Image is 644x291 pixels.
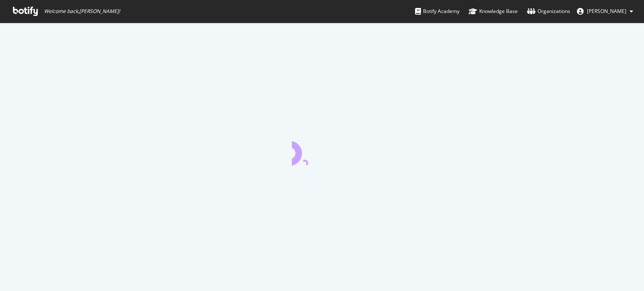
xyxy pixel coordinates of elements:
[587,8,626,15] span: Tom Duncombe
[570,5,640,18] button: [PERSON_NAME]
[469,7,518,15] div: Knowledge Base
[292,135,352,165] div: animation
[415,7,460,15] div: Botify Academy
[527,7,570,15] div: Organizations
[44,8,120,15] span: Welcome back, [PERSON_NAME] !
